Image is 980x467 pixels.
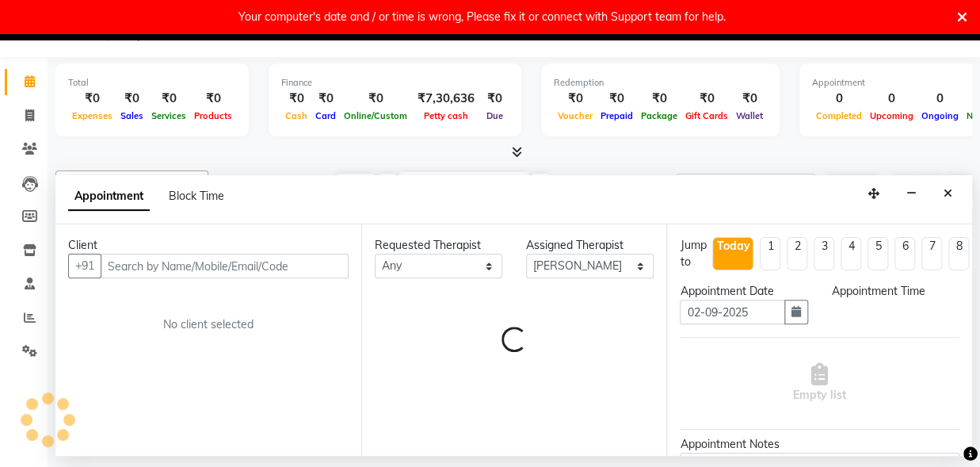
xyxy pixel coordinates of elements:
[732,90,767,108] div: ₹0
[340,90,411,108] div: ₹0
[866,110,917,121] span: Upcoming
[190,90,236,108] div: ₹0
[554,90,597,108] div: ₹0
[814,237,834,270] li: 3
[894,237,915,270] li: 6
[281,76,509,90] div: Finance
[793,363,846,404] span: Empty list
[677,174,815,198] input: Search Appointment
[116,90,147,108] div: ₹0
[68,76,236,90] div: Total
[680,300,784,324] input: yyyy-mm-dd
[681,110,732,121] span: Gift Cards
[101,254,349,278] input: Search by Name/Mobile/Email/Code
[917,90,963,108] div: 0
[716,238,749,255] div: Today
[637,110,681,121] span: Package
[147,90,190,108] div: ₹0
[841,237,861,270] li: 4
[812,110,866,121] span: Completed
[68,110,116,121] span: Expenses
[68,237,349,254] div: Client
[68,182,150,211] span: Appointment
[116,110,147,121] span: Sales
[411,90,481,108] div: ₹7,30,636
[68,254,101,278] button: +91
[147,110,190,121] span: Services
[637,90,681,108] div: ₹0
[680,436,959,453] div: Appointment Notes
[281,110,311,121] span: Cash
[340,110,411,121] span: Online/Custom
[680,283,807,300] div: Appointment Date
[936,182,959,206] button: Close
[68,90,116,108] div: ₹0
[481,90,509,108] div: ₹0
[732,110,767,121] span: Wallet
[281,90,311,108] div: ₹0
[597,90,637,108] div: ₹0
[917,110,963,121] span: Ongoing
[681,90,732,108] div: ₹0
[787,237,807,270] li: 2
[948,237,969,270] li: 8
[554,110,597,121] span: Voucher
[554,76,767,90] div: Redemption
[597,110,637,121] span: Prepaid
[311,90,340,108] div: ₹0
[311,110,340,121] span: Card
[866,90,917,108] div: 0
[812,90,866,108] div: 0
[238,6,726,27] div: Your computer's date and / or time is wrong, Please fix it or connect with Support team for help.
[680,237,706,270] div: Jump to
[832,283,959,300] div: Appointment Time
[420,110,472,121] span: Petty cash
[482,110,507,121] span: Due
[335,174,375,198] span: Today
[760,237,780,270] li: 1
[169,189,224,203] span: Block Time
[921,237,942,270] li: 7
[106,316,311,333] div: No client selected
[868,237,888,270] li: 5
[444,174,523,198] input: 2025-09-02
[375,237,502,254] div: Requested Therapist
[190,110,236,121] span: Products
[526,237,654,254] div: Assigned Therapist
